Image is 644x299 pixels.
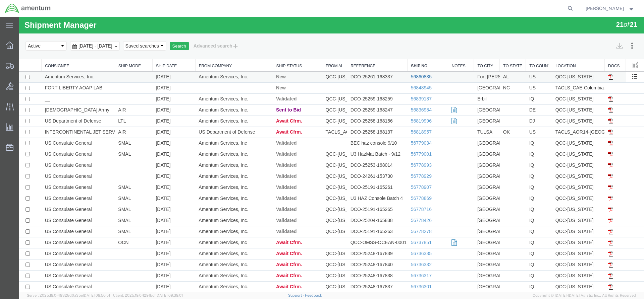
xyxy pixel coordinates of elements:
[133,199,176,210] td: [DATE]
[589,58,594,63] img: pdf.gif
[133,188,176,199] td: [DATE]
[533,154,586,165] td: QCC-[US_STATE]
[176,132,254,143] td: Amentum Services, Inc.
[389,43,429,55] th: Ship No.
[257,57,267,63] span: New
[507,243,533,254] td: IQ
[455,221,481,232] td: [GEOGRAPHIC_DATA]
[133,265,176,276] td: [DATE]
[507,55,533,66] td: US
[23,154,96,165] td: US Consulate General
[507,176,533,188] td: IQ
[96,165,133,176] td: SMAL
[455,254,481,265] td: [GEOGRAPHIC_DATA]
[304,154,328,165] td: QCC-[US_STATE]
[589,157,594,162] img: pdf.gif
[328,154,389,165] td: DCO-24261-153730
[133,88,176,99] td: [DATE]
[507,188,533,199] td: IQ
[328,265,389,276] td: DCO-25248-167837
[455,66,481,77] td: [GEOGRAPHIC_DATA]
[96,199,133,210] td: SMAL
[455,154,481,165] td: [GEOGRAPHIC_DATA]
[23,243,96,254] td: US Consulate General
[455,188,481,199] td: [GEOGRAPHIC_DATA]
[133,66,176,77] td: [DATE]
[589,113,594,118] img: pdf.gif
[176,99,254,110] td: Amentum Services, Inc.
[176,165,254,176] td: Amentum Services, Inc.
[392,47,426,52] a: Ship No.
[533,165,586,176] td: QCC-[US_STATE]
[589,135,594,140] img: pdf.gif
[455,176,481,188] td: [GEOGRAPHIC_DATA]
[586,43,607,55] th: Docs
[533,232,586,243] td: QCC-[US_STATE]
[533,221,586,232] td: QCC-[US_STATE]
[23,88,96,99] td: [DEMOGRAPHIC_DATA] Army
[455,232,481,243] td: [GEOGRAPHIC_DATA]
[257,234,283,239] span: Await Cfrm.
[257,179,278,184] span: Validated
[133,43,176,55] th: Ship Date
[257,190,278,195] span: Validated
[589,256,594,262] img: pdf.gif
[533,110,586,121] td: TACLS_AOR14-[GEOGRAPHIC_DATA]. [GEOGRAPHIC_DATA]
[459,47,477,52] a: To City
[176,88,254,99] td: Amentum Services, Inc.
[100,47,130,52] a: Ship Mode
[176,232,254,243] td: Amentum Services, Inc.
[304,43,328,55] th: From Alias
[481,43,507,55] th: To State
[332,47,385,52] a: Reference
[176,199,254,210] td: Amentum Services, Inc.
[23,254,96,265] td: US Consulate General
[257,146,278,151] span: Validated
[96,132,133,143] td: SMAL
[533,143,586,154] td: QCC-[US_STATE]
[533,265,586,276] td: QCC-[US_STATE]
[328,121,389,132] td: BEC haz console 9/10
[589,146,594,151] img: pdf.gif
[257,79,278,85] span: Validated
[23,43,96,55] th: Consignee
[304,165,328,176] td: QCC-[US_STATE]
[392,113,413,118] a: 56818957
[19,17,644,292] iframe: FS Legacy Container
[589,102,594,107] img: pdf.gif
[392,267,413,273] a: 56736301
[254,43,303,55] th: Ship Status
[610,43,623,55] button: Manage table columns
[304,232,328,243] td: QCC-[US_STATE]
[589,190,594,196] img: pdf.gif
[589,245,594,251] img: pdf.gif
[533,243,586,254] td: QCC-[US_STATE]
[328,88,389,99] td: DCO-25259-168247
[328,199,389,210] td: DCO-25204-165838
[304,55,328,66] td: QCC-[US_STATE]
[392,135,413,140] a: 56779001
[455,143,481,154] td: [GEOGRAPHIC_DATA]
[96,188,133,199] td: SMAL
[533,188,586,199] td: QCC-[US_STATE]
[507,132,533,143] td: IQ
[507,110,533,121] td: US
[305,293,322,297] a: Feedback
[507,77,533,88] td: IQ
[507,43,533,55] th: To Country
[23,77,96,88] td: __
[23,132,96,143] td: US Consulate General
[392,201,413,206] a: 56778426
[133,232,176,243] td: [DATE]
[176,43,254,55] th: From Company
[96,43,133,55] th: Ship Mode
[304,88,328,99] td: QCC-[US_STATE]
[304,254,328,265] td: QCC-[US_STATE]
[23,265,96,276] td: US Consulate General
[511,47,530,52] a: To Country
[328,232,389,243] td: DCO-25248-167839
[328,99,389,110] td: DCO-25258-168156
[589,80,594,85] img: pdf.gif
[96,210,133,221] td: SMAL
